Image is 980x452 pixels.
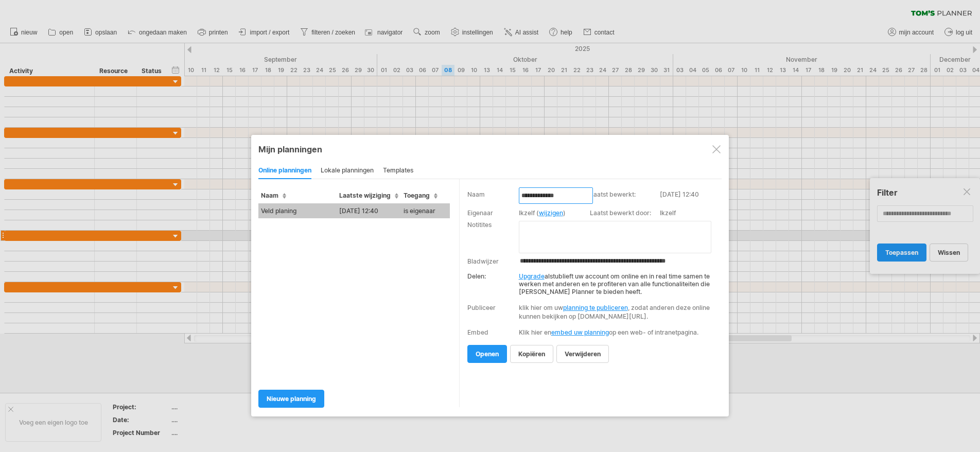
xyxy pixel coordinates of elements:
[565,350,601,358] span: verwijderen
[467,267,715,295] div: alstublieft uw account om online en in real time samen te werken met anderen en te profiteren van...
[563,304,628,311] a: planning te publiceren
[590,208,660,220] td: Laatst bewerkt door:
[467,328,488,336] div: Embed
[519,209,585,217] div: Ikzelf ( )
[258,390,324,408] a: Nieuwe planning
[337,203,401,218] td: [DATE] 12:40
[467,345,507,363] a: openen
[519,272,545,280] a: Upgrade
[467,304,496,311] div: Publiceer
[660,189,723,208] td: [DATE] 12:40
[401,203,450,218] td: is eigenaar
[467,254,519,267] td: Bladwijzer
[556,345,609,363] a: verwijderen
[258,163,311,179] div: online planningen
[339,192,398,199] span: Laatste wijziging
[551,328,609,336] a: embed uw planning
[519,303,715,321] div: klik hier om uw , zodat anderen deze online kunnen bekijken op [DOMAIN_NAME][URL].
[467,220,519,254] td: Notitites
[258,203,337,218] td: Veld planing
[261,192,286,199] span: Naam
[258,144,722,154] div: Mijn planningen
[404,192,437,199] span: Toegang
[467,272,486,280] strong: Delen:
[518,350,545,358] span: kopiëren
[590,189,660,208] td: Laatst bewerkt:
[383,163,413,179] div: templates
[519,328,715,336] div: Klik hier en op een web- of intranetpagina.
[539,209,563,217] a: wijzigen
[660,208,723,220] td: Ikzelf
[476,350,499,358] span: openen
[321,163,374,179] div: lokale planningen
[267,395,316,403] span: Nieuwe planning
[510,345,553,363] a: kopiëren
[467,208,519,220] td: Eigenaar
[467,189,519,208] td: Naam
